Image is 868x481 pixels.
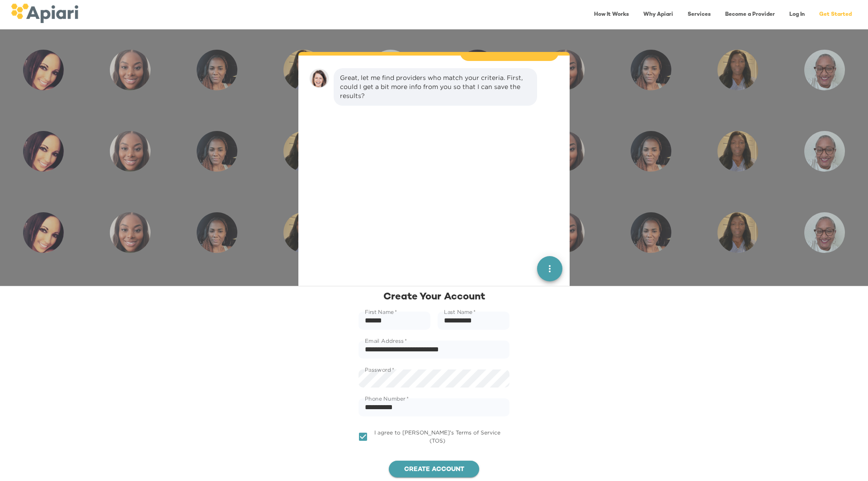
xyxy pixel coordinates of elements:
[359,290,509,304] div: Create Your Account
[638,5,679,24] a: Why Apiari
[309,68,329,88] img: amy.37686e0395c82528988e.png
[682,5,716,24] a: Services
[11,4,78,23] img: logo
[814,5,857,24] a: Get Started
[389,461,479,478] button: Create account
[784,5,810,24] a: Log In
[720,5,780,24] a: Become a Provider
[374,430,500,444] span: I agree to [PERSON_NAME]'s
[429,430,500,444] a: Terms of Service (TOS)
[340,73,531,100] div: Great, let me find providers who match your criteria. First, could I get a bit more info from you...
[537,256,562,281] button: quick menu
[396,464,472,476] span: Create account
[589,5,634,24] a: How It Works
